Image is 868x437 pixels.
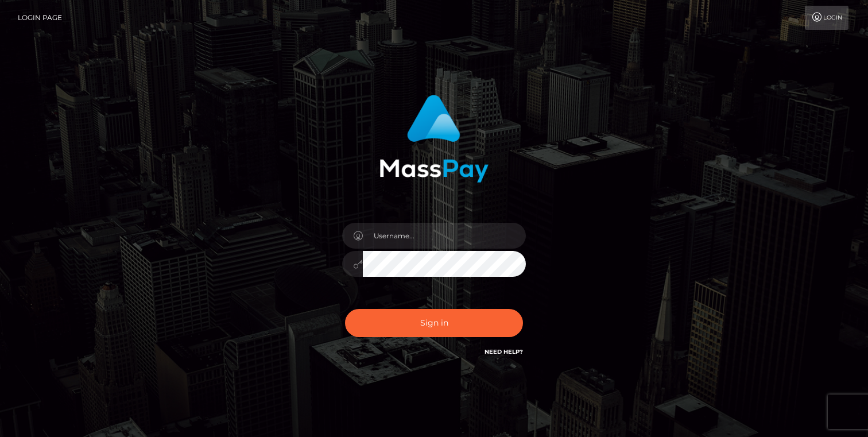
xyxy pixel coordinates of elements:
[345,309,523,337] button: Sign in
[363,223,526,249] input: Username...
[485,348,523,355] a: Need Help?
[379,95,489,183] img: MassPay Login
[18,6,62,30] a: Login Page
[805,6,848,30] a: Login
